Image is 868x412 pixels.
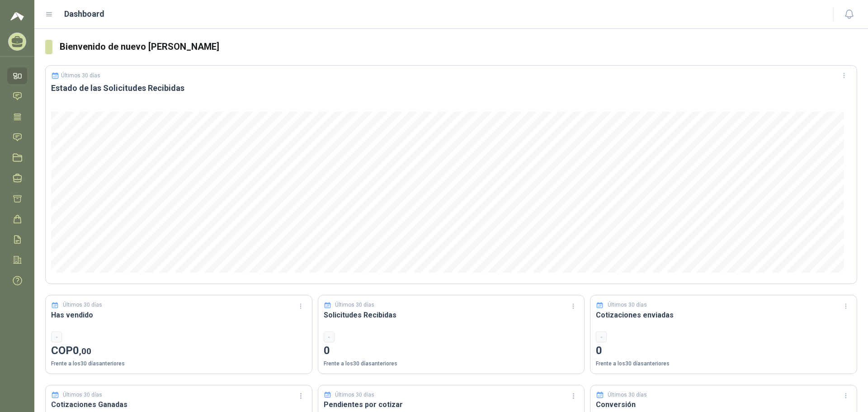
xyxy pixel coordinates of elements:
[63,391,102,399] p: Últimos 30 días
[324,360,579,368] p: Frente a los 30 días anteriores
[324,342,579,360] p: 0
[63,301,102,309] p: Últimos 30 días
[608,301,647,309] p: Últimos 30 días
[64,8,104,20] h1: Dashboard
[324,309,579,321] h3: Solicitudes Recibidas
[596,309,851,321] h3: Cotizaciones enviadas
[10,11,24,22] img: Logo peakr
[335,301,374,309] p: Últimos 30 días
[596,360,851,368] p: Frente a los 30 días anteriores
[51,331,62,342] div: -
[324,399,579,410] h3: Pendientes por cotizar
[79,346,91,356] span: ,00
[324,331,335,342] div: -
[596,342,851,360] p: 0
[51,309,307,321] h3: Has vendido
[51,399,307,410] h3: Cotizaciones Ganadas
[596,399,851,410] h3: Conversión
[596,331,607,342] div: -
[51,342,307,360] p: COP
[51,83,851,94] h3: Estado de las Solicitudes Recibidas
[60,40,857,54] h3: Bienvenido de nuevo [PERSON_NAME]
[73,344,91,357] span: 0
[51,360,307,368] p: Frente a los 30 días anteriores
[608,391,647,399] p: Últimos 30 días
[335,391,374,399] p: Últimos 30 días
[61,72,100,79] p: Últimos 30 días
